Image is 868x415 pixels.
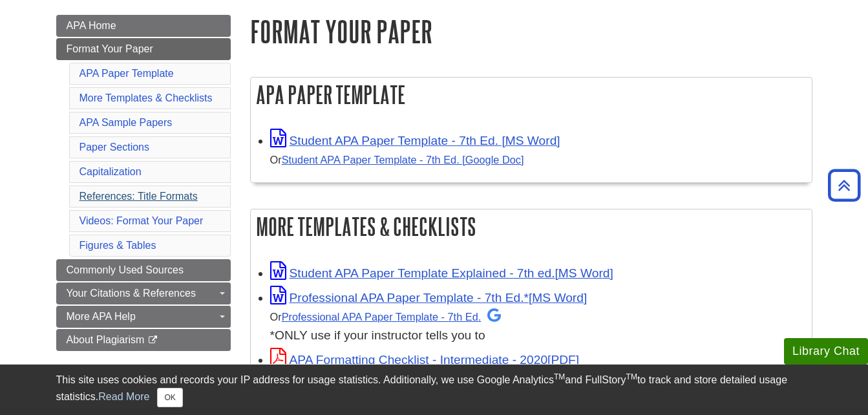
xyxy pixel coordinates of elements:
a: Student APA Paper Template - 7th Ed. [Google Doc] [282,154,524,165]
a: Videos: Format Your Paper [79,215,204,226]
h1: Format Your Paper [250,15,812,48]
a: More APA Help [56,306,231,328]
a: Format Your Paper [56,38,231,60]
a: Capitalization [79,166,142,177]
span: More APA Help [67,311,136,322]
a: Figures & Tables [79,240,156,251]
a: Read More [98,391,149,402]
button: Close [157,388,182,407]
sup: TM [554,372,565,381]
a: APA Sample Papers [79,117,173,128]
h2: More Templates & Checklists [251,209,812,244]
a: Your Citations & References [56,282,231,304]
small: Or [270,154,524,165]
div: This site uses cookies and records your IP address for usage statistics. Additionally, we use Goo... [56,372,812,407]
a: APA Paper Template [79,68,174,79]
span: Your Citations & References [67,288,196,299]
span: APA Home [67,20,116,31]
a: Link opens in new window [270,291,587,304]
span: About Plagiarism [67,334,145,345]
sup: TM [626,372,637,381]
a: About Plagiarism [56,329,231,351]
a: APA Home [56,15,231,37]
span: Commonly Used Sources [67,264,184,275]
small: Or [270,311,502,323]
a: Professional APA Paper Template - 7th Ed. [282,311,502,323]
div: Guide Page Menu [56,15,231,351]
span: Format Your Paper [67,43,153,54]
i: This link opens in a new window [147,336,158,345]
a: Link opens in new window [270,134,560,147]
a: Commonly Used Sources [56,259,231,281]
a: Link opens in new window [270,353,580,367]
a: References: Title Formats [79,191,198,202]
div: *ONLY use if your instructor tells you to [270,307,805,345]
a: Paper Sections [79,142,150,153]
a: More Templates & Checklists [79,92,213,103]
a: Link opens in new window [270,266,613,280]
h2: APA Paper Template [251,78,812,112]
a: Back to Top [823,176,865,194]
button: Library Chat [784,338,868,365]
